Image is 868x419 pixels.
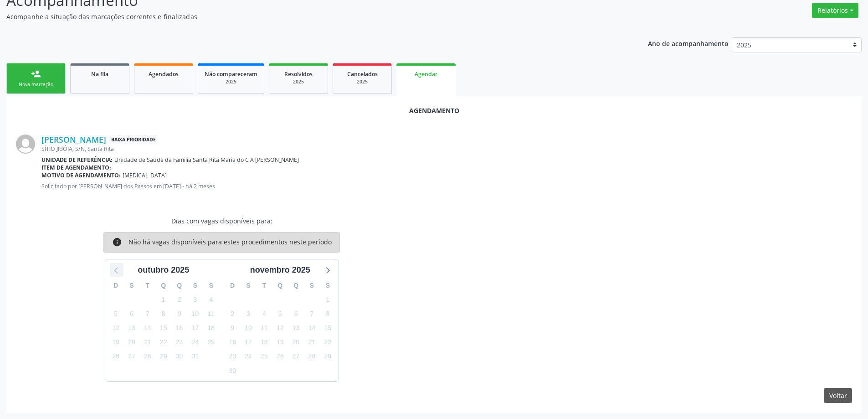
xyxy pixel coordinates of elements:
span: domingo, 26 de outubro de 2025 [109,350,122,363]
div: D [225,279,241,293]
div: D [108,279,124,293]
span: segunda-feira, 3 de novembro de 2025 [242,307,255,320]
img: img [16,134,35,154]
div: Q [272,279,288,293]
div: Dias com vagas disponíveis para: [171,216,272,226]
span: quarta-feira, 26 de novembro de 2025 [274,350,287,363]
div: S [203,279,219,293]
div: 2025 [205,78,257,85]
div: T [139,279,155,293]
span: terça-feira, 21 de outubro de 2025 [141,336,154,349]
span: sábado, 25 de outubro de 2025 [205,336,217,349]
span: sexta-feira, 14 de novembro de 2025 [305,322,318,335]
span: terça-feira, 7 de outubro de 2025 [141,307,154,320]
span: quarta-feira, 22 de outubro de 2025 [157,336,170,349]
div: SÍTIO JIBÓIA, S/N, Santa Rita [41,145,852,153]
span: terça-feira, 14 de outubro de 2025 [141,322,154,335]
span: quinta-feira, 27 de novembro de 2025 [290,350,303,363]
span: sábado, 4 de outubro de 2025 [205,293,217,306]
div: S [320,279,336,293]
b: Unidade de referência: [41,156,113,164]
span: [MEDICAL_DATA] [123,171,167,179]
div: S [241,279,257,293]
div: S [187,279,203,293]
span: sexta-feira, 21 de novembro de 2025 [305,336,318,349]
p: Acompanhe a situação das marcações correntes e finalizadas [6,12,605,21]
span: quarta-feira, 12 de novembro de 2025 [274,322,287,335]
b: Item de agendamento: [41,164,111,171]
span: Cancelados [347,70,378,78]
span: segunda-feira, 13 de outubro de 2025 [125,322,138,335]
p: Solicitado por [PERSON_NAME] dos Passos em [DATE] - há 2 meses [41,182,852,190]
span: Na fila [91,70,108,78]
span: segunda-feira, 24 de novembro de 2025 [242,350,255,363]
div: Agendamento [16,106,852,115]
span: terça-feira, 18 de novembro de 2025 [258,336,271,349]
span: segunda-feira, 10 de novembro de 2025 [242,322,255,335]
span: sábado, 1 de novembro de 2025 [321,293,334,306]
b: Motivo de agendamento: [41,171,121,179]
span: domingo, 12 de outubro de 2025 [109,322,122,335]
span: sábado, 22 de novembro de 2025 [321,336,334,349]
div: T [256,279,272,293]
span: sexta-feira, 3 de outubro de 2025 [189,293,201,306]
span: quarta-feira, 1 de outubro de 2025 [157,293,170,306]
span: sexta-feira, 24 de outubro de 2025 [189,336,201,349]
span: quinta-feira, 30 de outubro de 2025 [173,350,186,363]
span: domingo, 9 de novembro de 2025 [226,322,239,335]
div: Nova marcação [13,81,59,88]
span: quarta-feira, 19 de novembro de 2025 [274,336,287,349]
span: sexta-feira, 17 de outubro de 2025 [189,322,201,335]
span: domingo, 30 de novembro de 2025 [226,364,239,377]
div: Q [171,279,187,293]
span: Agendar [415,70,437,78]
i: info [112,237,122,247]
div: Não há vagas disponíveis para estes procedimentos neste período [128,237,332,247]
span: domingo, 23 de novembro de 2025 [226,350,239,363]
span: domingo, 2 de novembro de 2025 [226,307,239,320]
span: segunda-feira, 17 de novembro de 2025 [242,336,255,349]
span: Baixa Prioridade [109,135,158,145]
div: S [124,279,140,293]
span: quinta-feira, 20 de novembro de 2025 [290,336,303,349]
span: quinta-feira, 23 de outubro de 2025 [173,336,186,349]
span: quarta-feira, 29 de outubro de 2025 [157,350,170,363]
span: quinta-feira, 16 de outubro de 2025 [173,322,186,335]
span: sábado, 29 de novembro de 2025 [321,350,334,363]
button: Voltar [824,388,852,403]
span: sábado, 11 de outubro de 2025 [205,307,217,320]
span: segunda-feira, 6 de outubro de 2025 [125,307,138,320]
span: segunda-feira, 20 de outubro de 2025 [125,336,138,349]
span: domingo, 16 de novembro de 2025 [226,336,239,349]
div: Q [288,279,304,293]
div: outubro 2025 [134,264,193,276]
span: quinta-feira, 6 de novembro de 2025 [290,307,303,320]
span: Agendados [149,70,179,78]
span: terça-feira, 25 de novembro de 2025 [258,350,271,363]
div: 2025 [276,78,321,85]
span: Não compareceram [205,70,257,78]
span: sexta-feira, 10 de outubro de 2025 [189,307,201,320]
div: Q [155,279,171,293]
span: terça-feira, 4 de novembro de 2025 [258,307,271,320]
span: quinta-feira, 9 de outubro de 2025 [173,307,186,320]
span: domingo, 19 de outubro de 2025 [109,336,122,349]
span: Resolvidos [284,70,313,78]
span: quarta-feira, 5 de novembro de 2025 [274,307,287,320]
span: terça-feira, 11 de novembro de 2025 [258,322,271,335]
span: quinta-feira, 13 de novembro de 2025 [290,322,303,335]
span: domingo, 5 de outubro de 2025 [109,307,122,320]
span: sábado, 15 de novembro de 2025 [321,322,334,335]
span: sexta-feira, 31 de outubro de 2025 [189,350,201,363]
button: Relatórios [812,3,858,18]
div: novembro 2025 [247,264,314,276]
a: [PERSON_NAME] [41,134,106,145]
span: terça-feira, 28 de outubro de 2025 [141,350,154,363]
div: 2025 [339,78,385,85]
span: sexta-feira, 7 de novembro de 2025 [305,307,318,320]
span: quarta-feira, 15 de outubro de 2025 [157,322,170,335]
span: quinta-feira, 2 de outubro de 2025 [173,293,186,306]
span: quarta-feira, 8 de outubro de 2025 [157,307,170,320]
span: sábado, 18 de outubro de 2025 [205,322,217,335]
span: segunda-feira, 27 de outubro de 2025 [125,350,138,363]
